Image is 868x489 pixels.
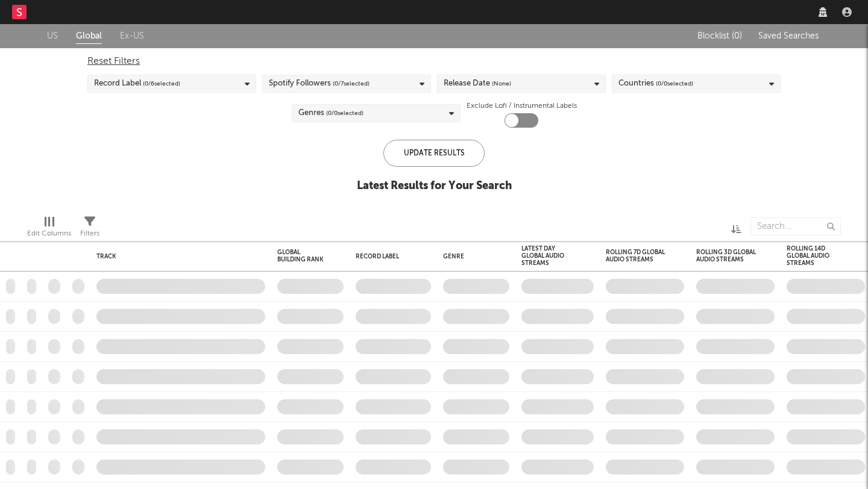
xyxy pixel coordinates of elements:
div: Global Building Rank [277,249,325,263]
div: Spotify Followers [269,76,370,91]
a: Global [76,29,102,44]
div: Edit Columns [27,211,71,246]
span: ( 0 / 7 selected) [333,76,370,91]
div: Filters [80,226,99,241]
label: Exclude Lofi / Instrumental Labels [467,99,577,113]
div: Genre [443,253,503,260]
span: Saved Searches [758,32,821,40]
div: Genres [298,106,363,120]
div: Record Label [94,76,180,91]
span: ( 0 / 0 selected) [656,76,693,91]
div: Reset Filters [87,54,781,69]
input: Search... [750,217,841,235]
a: US [47,29,58,44]
div: Filters [80,211,99,246]
div: Latest Results for Your Search [357,179,512,193]
div: Update Results [383,140,485,167]
div: Latest Day Global Audio Streams [521,245,576,267]
span: (None) [492,76,511,91]
span: ( 0 ) [732,32,742,40]
a: Ex-US [120,29,144,44]
div: Rolling 3D Global Audio Streams [696,249,756,263]
span: ( 0 / 0 selected) [326,106,363,120]
button: Saved Searches [755,31,821,41]
div: Countries [618,76,693,91]
div: Rolling 7D Global Audio Streams [606,249,666,263]
div: Track [96,253,259,260]
span: ( 0 / 6 selected) [143,76,180,91]
div: Record Label [356,253,413,260]
div: Rolling 14D Global Audio Streams [787,245,847,267]
span: Blocklist [697,32,742,40]
div: Release Date [444,76,511,91]
div: Edit Columns [27,226,71,241]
